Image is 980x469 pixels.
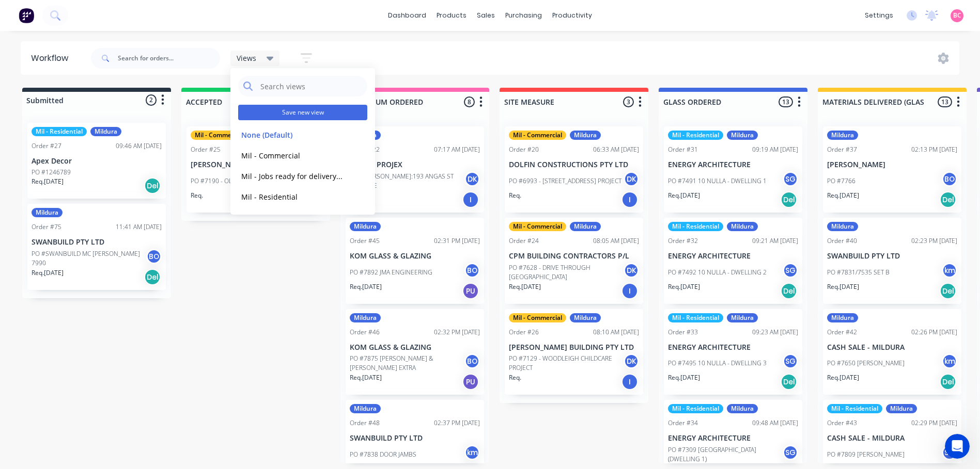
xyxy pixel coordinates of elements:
[509,131,566,140] div: Mil - Commercial
[827,404,882,413] div: Mil - Residential
[827,191,859,200] p: Req. [DATE]
[570,313,601,322] div: Mildura
[942,353,957,369] div: km
[668,191,700,200] p: Req. [DATE]
[940,283,956,299] div: Del
[32,249,146,268] p: PO #SWANBUILD MC [PERSON_NAME] 7990
[31,52,73,64] div: Workflow
[350,354,464,373] p: PO #7875 [PERSON_NAME] & [PERSON_NAME] EXTRA
[827,343,957,352] p: CASH SALE - MILDURA
[32,238,162,247] p: SWANBUILD PTY LTD
[350,236,380,246] div: Order #45
[827,236,857,246] div: Order #40
[505,218,643,304] div: Mil - CommercialMilduraOrder #2408:05 AM [DATE]CPM BUILDING CONTRACTORS P/LPO #7628 - DRIVE THROU...
[827,359,905,368] p: PO #7650 [PERSON_NAME]
[727,404,758,413] div: Mildura
[509,145,539,154] div: Order #20
[431,8,472,23] div: products
[259,76,362,96] input: Search views
[350,434,480,443] p: SWANBUILD PTY LTD
[146,249,162,264] div: BO
[462,191,479,208] div: I
[144,269,161,285] div: Del
[668,418,698,428] div: Order #34
[346,218,484,304] div: MilduraOrder #4502:31 PM [DATE]KOM GLASS & GLAZINGPO #7892 JMA ENGINEERINGBOReq.[DATE]PU
[509,236,539,246] div: Order #24
[827,222,858,231] div: Mildura
[434,145,480,154] div: 07:17 AM [DATE]
[827,268,890,277] p: PO #7831/7535 SET B
[350,343,480,352] p: KOM GLASS & GLAZING
[350,328,380,337] div: Order #46
[886,404,917,413] div: Mildura
[621,374,638,390] div: I
[570,131,601,140] div: Mildura
[624,353,639,369] div: DK
[668,160,798,169] p: ENERGY ARCHITECTURE
[911,236,957,246] div: 02:23 PM [DATE]
[509,160,639,169] p: DOLFIN CONSTRUCTIONS PTY LTD
[781,283,797,299] div: Del
[940,191,956,208] div: Del
[827,450,905,459] p: PO #7809 [PERSON_NAME]
[464,353,480,369] div: BO
[668,145,698,154] div: Order #31
[942,445,957,460] div: SG
[434,328,480,337] div: 02:32 PM [DATE]
[593,328,639,337] div: 08:10 AM [DATE]
[668,268,767,277] p: PO #7492 10 NULLA - DWELLING 2
[668,131,723,140] div: Mil - Residential
[509,263,624,282] p: PO #7628 - DRIVE THROUGH [GEOGRAPHIC_DATA]
[668,373,700,382] p: Req. [DATE]
[509,252,639,261] p: CPM BUILDING CONTRACTORS P/L
[727,313,758,322] div: Mildura
[827,176,855,186] p: PO #7766
[783,263,798,278] div: SG
[191,160,321,169] p: [PERSON_NAME] BUILDING PTY LTD
[624,263,639,278] div: DK
[624,171,639,187] div: DK
[752,418,798,428] div: 09:48 AM [DATE]
[19,8,34,23] img: Factory
[237,53,256,63] span: Views
[911,418,957,428] div: 02:29 PM [DATE]
[570,222,601,231] div: Mildura
[238,129,348,141] button: None (Default)
[464,445,480,460] div: km
[462,283,479,299] div: PU
[668,252,798,261] p: ENERGY ARCHITECTURE
[350,313,381,322] div: Mildura
[727,222,758,231] div: Mildura
[509,222,566,231] div: Mil - Commercial
[238,105,367,120] button: Save new view
[668,434,798,443] p: ENERGY ARCHITECTURE
[505,309,643,395] div: Mil - CommercialMilduraOrder #2608:10 AM [DATE][PERSON_NAME] BUILDING PTY LTDPO #7129 - WOODLEIGH...
[350,268,432,277] p: PO #7892 JMA ENGINEERING
[668,359,767,368] p: PO #7495 10 NULLA - DWELLING 3
[346,309,484,395] div: MilduraOrder #4602:32 PM [DATE]KOM GLASS & GLAZINGPO #7875 [PERSON_NAME] & [PERSON_NAME] EXTRABOR...
[350,252,480,261] p: KOM GLASS & GLAZING
[462,374,479,390] div: PU
[942,263,957,278] div: km
[509,343,639,352] p: [PERSON_NAME] BUILDING PTY LTD
[668,222,723,231] div: Mil - Residential
[505,126,643,213] div: Mil - CommercialMilduraOrder #2006:33 AM [DATE]DOLFIN CONSTRUCTIONS PTY LTDPO #6993 - [STREET_ADD...
[827,145,857,154] div: Order #37
[346,126,484,213] div: MilduraOrder #2207:17 AM [DATE]FORME PROJEXPO #[PERSON_NAME]:193 ANGAS ST ADELAIDEDKReq.I
[32,208,63,217] div: Mildura
[827,434,957,443] p: CASH SALE - MILDURA
[500,8,547,23] div: purchasing
[144,177,161,194] div: Del
[32,168,71,177] p: PO #1246789
[32,141,61,151] div: Order #27
[668,404,723,413] div: Mil - Residential
[509,354,624,373] p: PO #7129 - WOODLEIGH CHILDCARE PROJECT
[191,131,248,140] div: Mil - Commercial
[7,4,26,24] button: go back
[827,131,858,140] div: Mildura
[668,282,700,292] p: Req. [DATE]
[434,418,480,428] div: 02:37 PM [DATE]
[434,236,480,246] div: 02:31 PM [DATE]
[953,11,961,20] span: BC
[664,309,802,395] div: Mil - ResidentialMilduraOrder #3309:23 AM [DATE]ENERGY ARCHITECTUREPO #7495 10 NULLA - DWELLING 3...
